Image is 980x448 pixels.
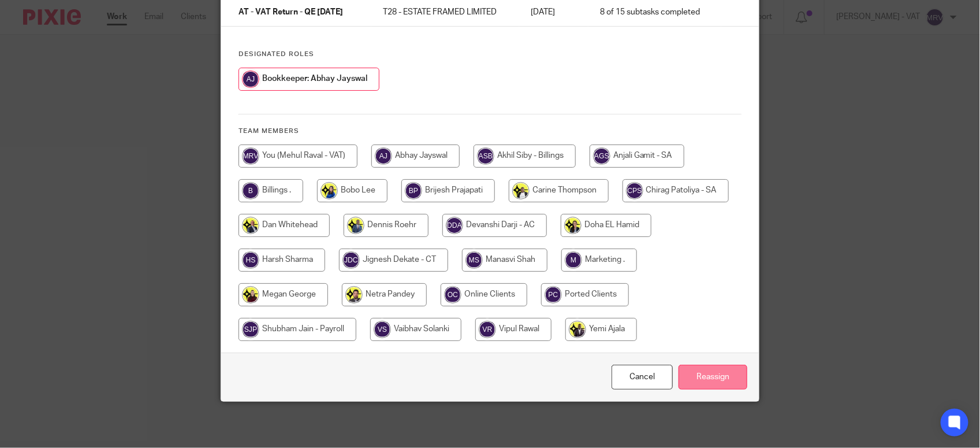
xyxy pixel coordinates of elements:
[612,365,673,390] a: Close this dialog window
[239,50,741,59] h4: Designated Roles
[679,365,747,390] input: Reassign
[531,6,577,18] p: [DATE]
[383,6,508,18] p: T28 - ESTATE FRAMED LIMITED
[239,9,343,17] span: AT - VAT Return - QE [DATE]
[239,127,741,136] h4: Team members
